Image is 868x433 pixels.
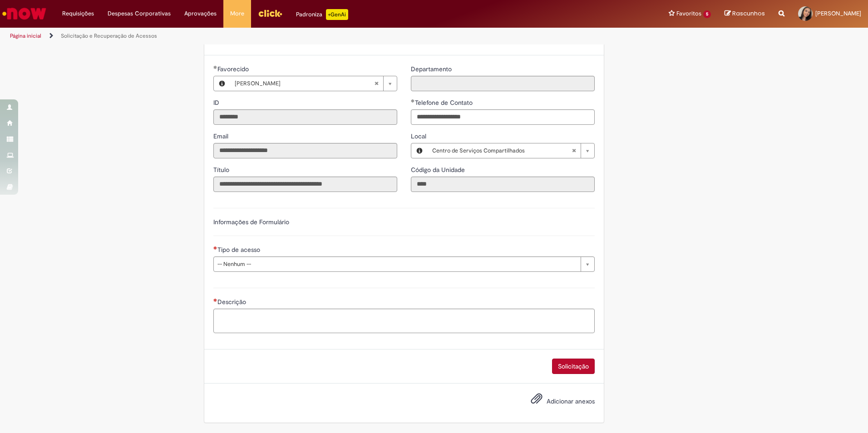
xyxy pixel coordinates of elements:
p: +GenAi [326,9,348,20]
ul: Trilhas de página [7,28,572,44]
input: Título [213,177,397,192]
input: Email [213,143,397,158]
a: Página inicial [10,32,41,39]
span: Obrigatório Preenchido [411,99,415,103]
label: Informações de Formulário [213,218,289,226]
span: Necessários [213,298,217,302]
span: Obrigatório Preenchido [213,65,217,69]
input: Departamento [411,76,595,91]
img: ServiceNow [1,5,48,23]
img: click_logo_yellow_360x200.png [258,6,282,20]
input: Código da Unidade [411,177,595,192]
button: Local, Visualizar este registro Centro de Serviços Compartilhados [411,143,428,158]
span: Necessários [213,246,217,250]
span: Somente leitura - Departamento [411,65,454,73]
span: Tipo de acesso [217,246,262,254]
input: Telefone de Contato [411,109,595,125]
a: Solicitação e Recuperação de Acessos [61,32,157,39]
span: 5 [703,10,711,18]
span: Adicionar anexos [547,397,595,405]
label: Somente leitura - Código da Unidade [411,165,467,174]
span: Favoritos [676,9,701,18]
span: Aprovações [184,9,217,18]
label: Somente leitura - ID [213,98,221,107]
span: Requisições [62,9,94,18]
span: [PERSON_NAME] [235,76,374,91]
span: Telefone de Contato [415,98,474,107]
a: Rascunhos [725,10,765,18]
span: Somente leitura - ID [213,98,221,107]
button: Favorecido, Visualizar este registro Geiziely De Araujo [214,76,230,91]
label: Somente leitura - Email [213,132,230,141]
abbr: Limpar campo Local [567,143,581,158]
span: Local [411,132,428,140]
a: Centro de Serviços CompartilhadosLimpar campo Local [428,143,594,158]
span: Somente leitura - Título [213,166,231,174]
div: Padroniza [296,9,348,20]
span: Necessários - Favorecido [217,65,251,73]
a: [PERSON_NAME]Limpar campo Favorecido [230,76,397,91]
textarea: Descrição [213,309,595,333]
input: ID [213,109,397,125]
span: Descrição [217,298,248,306]
span: More [230,9,244,18]
button: Solicitação [552,359,595,374]
button: Adicionar anexos [528,390,545,411]
span: Somente leitura - Email [213,132,230,140]
span: [PERSON_NAME] [815,10,861,17]
span: Despesas Corporativas [108,9,171,18]
span: Centro de Serviços Compartilhados [432,143,572,158]
span: Rascunhos [732,9,765,18]
label: Somente leitura - Departamento [411,64,454,74]
span: Somente leitura - Código da Unidade [411,166,467,174]
abbr: Limpar campo Favorecido [370,76,383,91]
span: -- Nenhum -- [217,257,576,271]
label: Somente leitura - Título [213,165,231,174]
